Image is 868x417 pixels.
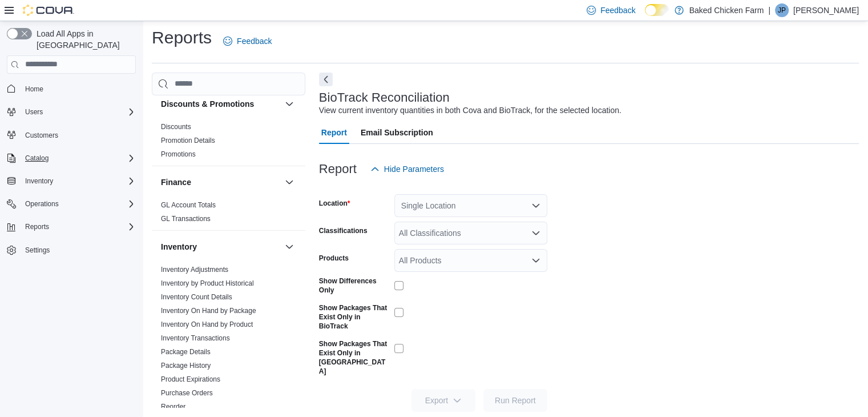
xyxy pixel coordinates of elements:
div: Julio Perez [775,3,789,17]
button: Catalog [21,151,53,165]
a: Reorder [161,403,185,411]
span: Product Expirations [161,375,220,384]
a: Inventory Adjustments [161,266,228,274]
h3: Inventory [161,241,197,252]
span: Reorder [161,402,185,411]
span: Export [418,389,469,412]
button: Discounts & Promotions [282,97,296,111]
label: Show Differences Only [319,276,390,295]
button: Customers [2,127,140,143]
button: Users [21,105,47,119]
button: Inventory [161,241,280,252]
span: Run Report [495,395,536,406]
span: GL Transactions [161,214,211,223]
a: Feedback [219,30,276,53]
a: Customers [21,129,63,142]
span: Feedback [600,5,635,16]
h3: Finance [161,177,191,188]
button: Users [2,104,140,120]
div: View current inventory quantities in both Cova and BioTrack, for the selected location. [319,105,621,117]
a: Home [21,82,48,96]
span: Customers [21,128,136,142]
button: Reports [2,219,140,235]
label: Location [319,199,350,208]
span: Report [321,121,347,144]
a: Package Details [161,348,211,356]
span: Dark Mode [645,16,645,17]
span: Inventory [25,177,53,186]
button: Hide Parameters [366,158,449,181]
input: Dark Mode [645,4,669,16]
span: Purchase Orders [161,388,213,398]
a: GL Account Totals [161,201,216,209]
span: Inventory On Hand by Product [161,320,253,329]
h3: Discounts & Promotions [161,98,254,110]
span: Load All Apps in [GEOGRAPHIC_DATA] [32,28,136,51]
a: Inventory On Hand by Product [161,320,253,328]
span: Inventory Adjustments [161,265,228,274]
a: Inventory Count Details [161,293,232,301]
a: Discounts [161,123,191,131]
img: Cova [23,5,74,16]
span: Email Subscription [361,121,433,144]
button: Finance [161,177,280,188]
span: Operations [21,197,136,211]
span: Home [25,85,43,94]
button: Discounts & Promotions [161,98,280,110]
button: Settings [2,242,140,258]
h1: Reports [152,26,212,49]
label: Show Packages That Exist Only in BioTrack [319,303,390,331]
span: Promotions [161,150,196,159]
a: Product Expirations [161,375,220,383]
span: Home [21,82,136,96]
label: Classifications [319,226,368,235]
span: Feedback [237,35,272,47]
a: Inventory On Hand by Package [161,307,256,315]
button: Open list of options [531,256,540,265]
a: Settings [21,243,54,257]
span: Users [21,105,136,119]
a: GL Transactions [161,215,211,223]
span: Inventory On Hand by Package [161,306,256,315]
button: Home [2,81,140,97]
span: Operations [25,199,59,209]
button: Run Report [483,389,547,412]
span: Catalog [25,154,49,163]
p: [PERSON_NAME] [793,3,859,17]
button: Finance [282,175,296,189]
span: Discounts [161,122,191,131]
p: | [768,3,770,17]
a: Inventory by Product Historical [161,279,254,287]
span: Settings [21,243,136,257]
nav: Complex example [7,76,136,288]
button: Inventory [21,174,58,188]
span: Users [25,107,43,117]
button: Catalog [2,150,140,166]
span: Package History [161,361,211,370]
span: Customers [25,131,58,140]
a: Purchase Orders [161,389,213,397]
h3: BioTrack Reconciliation [319,91,450,105]
h3: Report [319,162,357,176]
span: Catalog [21,151,136,165]
span: Inventory [21,174,136,188]
button: Operations [21,197,63,211]
button: Next [319,73,333,86]
button: Reports [21,220,54,234]
span: JP [778,3,786,17]
div: Discounts & Promotions [152,120,305,166]
button: Open list of options [531,201,540,210]
span: Reports [25,222,49,231]
span: Reports [21,220,136,234]
span: Inventory by Product Historical [161,279,254,288]
button: Inventory [2,173,140,189]
span: GL Account Totals [161,201,216,210]
button: Open list of options [531,228,540,238]
a: Package History [161,362,211,370]
label: Products [319,254,349,263]
button: Export [411,389,475,412]
span: Promotion Details [161,136,215,145]
span: Inventory Transactions [161,334,230,343]
div: Finance [152,198,305,230]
